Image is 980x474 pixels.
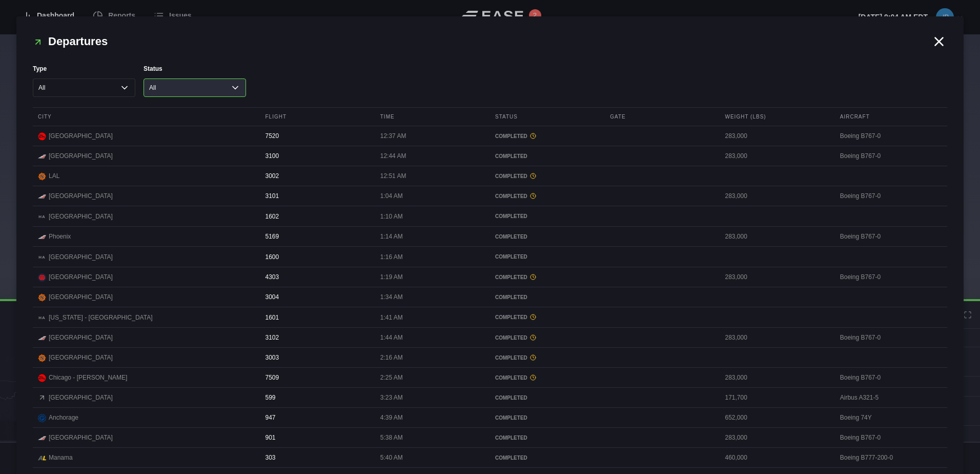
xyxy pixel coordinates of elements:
span: [GEOGRAPHIC_DATA] [49,212,113,221]
span: HA [38,314,46,322]
span: 1:44 AM [380,334,403,341]
div: 4303 [260,267,373,287]
div: COMPLETED [495,152,597,160]
span: Boeing B767-0 [840,374,881,381]
span: 3:23 AM [380,394,403,401]
span: [GEOGRAPHIC_DATA] [49,333,113,342]
div: COMPLETED [495,253,597,261]
span: 1:14 AM [380,233,403,240]
span: Boeing B767-0 [840,434,881,441]
span: [GEOGRAPHIC_DATA] [49,272,113,282]
span: 4:39 AM [380,414,403,421]
span: HA [38,253,46,262]
div: COMPLETED [495,354,597,362]
span: Chicago - [PERSON_NAME] [49,373,127,382]
div: COMPLETED [495,313,597,321]
div: COMPLETED [495,374,597,382]
div: 3100 [260,146,373,166]
div: COMPLETED [495,434,597,442]
span: 1:04 AM [380,192,403,200]
span: Manama [49,453,73,462]
span: [GEOGRAPHIC_DATA] [49,191,113,201]
div: 3002 [260,166,373,186]
div: Flight [260,108,373,126]
label: Type [33,64,135,73]
span: 5:38 AM [380,434,403,441]
span: 12:44 AM [380,152,406,160]
span: [GEOGRAPHIC_DATA] [49,131,113,141]
div: 1602 [260,207,373,226]
div: 3102 [260,328,373,347]
div: 5169 [260,227,373,246]
span: 2:25 AM [380,374,403,381]
span: 283,000 [725,273,747,281]
span: 283,000 [725,334,747,341]
span: 1:34 AM [380,293,403,301]
div: COMPLETED [495,334,597,342]
span: 283,000 [725,192,747,200]
span: [GEOGRAPHIC_DATA] [49,292,113,302]
div: 1601 [260,308,373,327]
div: COMPLETED [495,233,597,241]
span: [GEOGRAPHIC_DATA] [49,433,113,442]
span: 1:16 AM [380,253,403,261]
label: Status [144,64,246,73]
span: 171,700 [725,394,747,401]
span: Boeing B767-0 [840,273,881,281]
span: 283,000 [725,152,747,160]
span: 1:10 AM [380,213,403,220]
div: COMPLETED [495,192,597,200]
span: Boeing B777-200-0 [840,454,893,461]
div: Aircraft [835,108,947,126]
div: Weight (lbs) [720,108,832,126]
span: [GEOGRAPHIC_DATA] [49,151,113,161]
span: Phoenix [49,232,71,241]
span: 2:16 AM [380,354,403,361]
div: 1600 [260,247,373,267]
span: [GEOGRAPHIC_DATA] [49,353,113,362]
span: [US_STATE] - [GEOGRAPHIC_DATA] [49,313,152,322]
div: COMPLETED [495,273,597,281]
span: 283,000 [725,132,747,140]
div: COMPLETED [495,394,597,402]
h2: Departures [33,33,931,50]
div: COMPLETED [495,293,597,301]
span: Boeing B767-0 [840,132,881,140]
div: Time [375,108,487,126]
span: Boeing B767-0 [840,192,881,200]
span: [GEOGRAPHIC_DATA] [49,252,113,262]
div: COMPLETED [495,132,597,140]
span: Boeing 74Y [840,414,872,421]
span: Boeing B767-0 [840,152,881,160]
div: Gate [605,108,717,126]
span: 1:41 AM [380,314,403,321]
div: LAL [38,171,253,181]
div: City [33,108,258,126]
span: Boeing B767-0 [840,233,881,240]
span: Boeing B767-0 [840,334,881,341]
div: COMPLETED [495,212,597,220]
div: Status [490,108,602,126]
span: 283,000 [725,374,747,381]
div: 3003 [260,348,373,367]
span: 283,000 [725,434,747,441]
span: 5:40 AM [380,454,403,461]
span: [GEOGRAPHIC_DATA] [49,393,113,402]
div: 3004 [260,287,373,307]
span: Anchorage [49,413,78,422]
div: 303 [260,448,373,467]
span: 12:37 AM [380,132,406,140]
div: COMPLETED [495,454,597,462]
div: 599 [260,388,373,407]
span: HA [38,213,46,221]
span: 12:51 AM [380,172,406,180]
div: 7509 [260,368,373,387]
div: 7520 [260,126,373,146]
div: 947 [260,408,373,427]
span: 283,000 [725,233,747,240]
span: 652,000 [725,414,747,421]
div: COMPLETED [495,414,597,422]
div: 3101 [260,186,373,206]
div: 901 [260,428,373,447]
span: 460,000 [725,454,747,461]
